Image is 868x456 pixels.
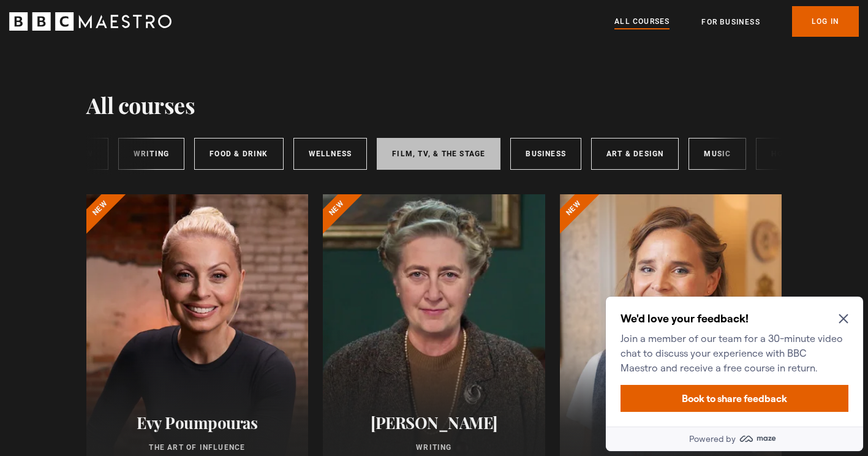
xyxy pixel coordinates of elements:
[101,442,294,453] p: The Art of Influence
[575,413,768,432] h2: [PERSON_NAME]
[20,39,243,83] p: Join a member of our team for a 30-minute video chat to discuss your experience with BBC Maestro ...
[689,138,746,170] a: Music
[86,92,195,118] h1: All courses
[377,138,500,170] a: Film, TV, & The Stage
[5,135,262,159] a: Powered by maze
[9,12,172,31] svg: BBC Maestro
[614,15,670,29] a: All Courses
[792,6,859,37] a: Log In
[20,93,247,120] button: Book to share feedback
[194,138,283,170] a: Food & Drink
[5,5,262,159] div: Optional study invitation
[614,6,859,37] nav: Primary
[575,442,768,453] p: Interior Design
[238,22,247,32] button: Close Maze Prompt
[701,16,760,28] a: For business
[20,20,243,34] h2: We'd love your feedback!
[591,138,679,170] a: Art & Design
[338,442,530,453] p: Writing
[293,138,368,170] a: Wellness
[101,413,294,432] h2: Evy Poumpouras
[510,138,581,170] a: Business
[338,413,530,432] h2: [PERSON_NAME]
